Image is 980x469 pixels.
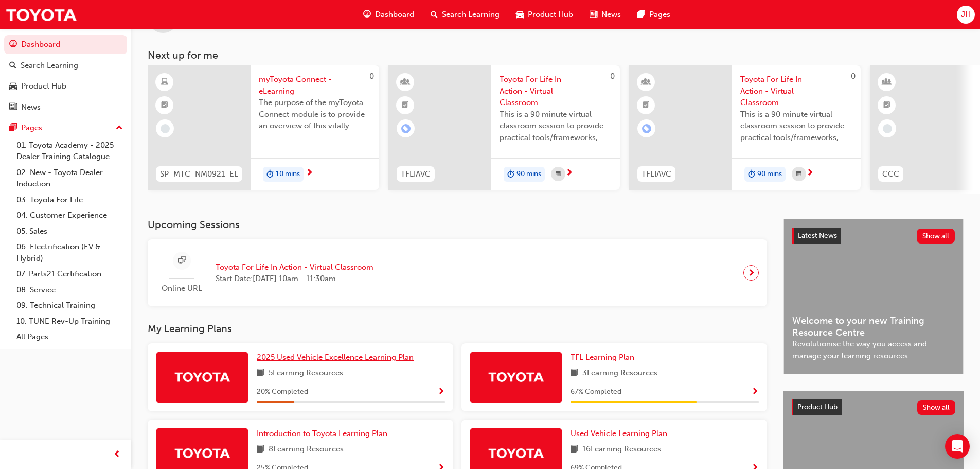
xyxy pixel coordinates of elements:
[178,254,186,267] span: sessionType_ONLINE_URL-icon
[375,9,414,21] span: Dashboard
[507,168,514,181] span: duration-icon
[21,122,42,134] div: Pages
[4,35,127,54] a: Dashboard
[257,367,264,380] span: book-icon
[643,99,650,112] span: booktick-icon
[917,229,955,244] button: Show all
[160,168,238,180] span: SP_MTC_NM0921_EL
[488,368,544,386] img: Trak
[792,315,955,338] span: Welcome to your new Training Resource Centre
[798,231,837,240] span: Latest News
[961,9,971,21] span: JH
[401,168,431,180] span: TFLIAVC
[500,74,612,109] span: Toyota For Life In Action - Virtual Classroom
[422,4,508,25] a: search-iconSearch Learning
[306,169,313,178] span: next-icon
[257,352,418,363] a: 2025 Used Vehicle Excellence Learning Plan
[643,76,650,89] span: learningResourceType_INSTRUCTOR_LED-icon
[571,353,634,362] span: TFL Learning Plan
[21,80,66,92] div: Product Hub
[629,4,679,25] a: pages-iconPages
[649,9,670,21] span: Pages
[355,4,422,25] a: guage-iconDashboard
[9,82,17,91] span: car-icon
[9,124,17,133] span: pages-icon
[500,109,612,144] span: This is a 90 minute virtual classroom session to provide practical tools/frameworks, behaviours a...
[402,99,409,112] span: booktick-icon
[571,443,578,456] span: book-icon
[12,282,127,298] a: 08. Service
[257,428,391,440] a: Introduction to Toyota Learning Plan
[882,168,899,180] span: CCC
[642,124,651,133] span: learningRecordVerb_ENROLL-icon
[516,168,541,180] span: 90 mins
[806,169,814,178] span: next-icon
[4,33,127,118] button: DashboardSearch LearningProduct HubNews
[257,353,414,362] span: 2025 Used Vehicle Excellence Learning Plan
[12,192,127,208] a: 03. Toyota For Life
[797,403,838,411] span: Product Hub
[437,388,445,397] span: Show Progress
[883,124,892,133] span: learningRecordVerb_NONE-icon
[610,72,615,81] span: 0
[402,76,409,89] span: learningResourceType_INSTRUCTOR_LED-icon
[259,74,371,97] span: myToyota Connect - eLearning
[571,429,667,438] span: Used Vehicle Learning Plan
[740,74,852,109] span: Toyota For Life In Action - Virtual Classroom
[9,40,17,49] span: guage-icon
[431,8,438,21] span: search-icon
[116,121,123,135] span: up-icon
[851,72,856,81] span: 0
[131,49,980,61] h3: Next up for me
[266,168,274,181] span: duration-icon
[269,367,343,380] span: 5 Learning Resources
[12,314,127,329] a: 10. TUNE Rev-Up Training
[113,448,121,461] span: prev-icon
[257,443,264,456] span: book-icon
[783,219,964,374] a: Latest NewsShow allWelcome to your new Training Resource CentreRevolutionise the way you access a...
[957,6,975,24] button: JH
[5,3,77,26] img: Trak
[508,4,581,25] a: car-iconProduct Hub
[565,169,573,178] span: next-icon
[9,61,16,71] span: search-icon
[174,368,230,386] img: Trak
[740,109,852,144] span: This is a 90 minute virtual classroom session to provide practical tools/frameworks, behaviours a...
[388,65,620,190] a: 0TFLIAVCToyota For Life In Action - Virtual ClassroomThis is a 90 minute virtual classroom sessio...
[21,101,41,113] div: News
[883,99,890,112] span: booktick-icon
[216,273,373,285] span: Start Date: [DATE] 10am - 11:30am
[269,443,344,456] span: 8 Learning Resources
[792,228,955,244] a: Latest NewsShow all
[148,219,767,231] h3: Upcoming Sessions
[637,8,645,21] span: pages-icon
[581,4,629,25] a: news-iconNews
[747,266,755,280] span: next-icon
[363,8,371,21] span: guage-icon
[629,65,861,190] a: 0TFLIAVCToyota For Life In Action - Virtual ClassroomThis is a 90 minute virtual classroom sessio...
[4,77,127,96] a: Product Hub
[571,352,638,363] a: TFL Learning Plan
[571,428,671,440] a: Used Vehicle Learning Plan
[556,168,561,181] span: calendar-icon
[12,223,127,239] a: 05. Sales
[161,76,168,89] span: learningResourceType_ELEARNING-icon
[276,168,300,180] span: 10 mins
[12,329,127,345] a: All Pages
[12,165,127,192] a: 02. New - Toyota Dealer Induction
[442,9,500,21] span: Search Learning
[12,207,127,223] a: 04. Customer Experience
[9,103,17,112] span: news-icon
[528,9,573,21] span: Product Hub
[4,98,127,117] a: News
[148,65,379,190] a: 0SP_MTC_NM0921_ELmyToyota Connect - eLearningThe purpose of the myToyota Connect module is to pro...
[12,137,127,165] a: 01. Toyota Academy - 2025 Dealer Training Catalogue
[571,386,621,398] span: 67 % Completed
[792,338,955,361] span: Revolutionise the way you access and manage your learning resources.
[401,124,411,133] span: learningRecordVerb_ENROLL-icon
[156,283,207,294] span: Online URL
[751,386,759,398] button: Show Progress
[12,298,127,314] a: 09. Technical Training
[156,248,759,299] a: Online URLToyota For Life In Action - Virtual ClassroomStart Date:[DATE] 10am - 11:30am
